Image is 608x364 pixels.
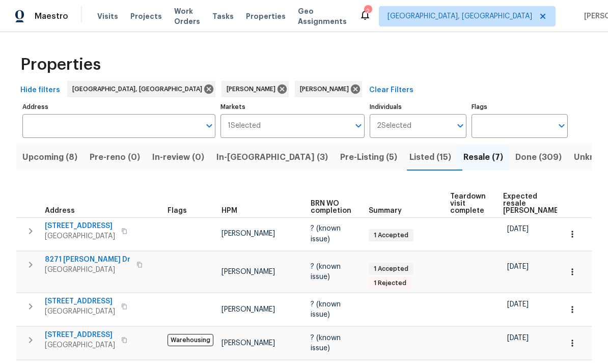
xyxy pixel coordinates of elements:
span: [PERSON_NAME] [222,306,275,313]
span: 2 Selected [377,122,411,130]
div: [PERSON_NAME] [222,81,289,97]
span: [PERSON_NAME] [222,230,275,237]
span: Tasks [212,13,234,20]
span: Pre-Listing (5) [340,150,397,164]
span: 1 Accepted [370,231,412,240]
span: Properties [246,11,286,21]
span: [GEOGRAPHIC_DATA] [45,231,115,241]
span: Teardown visit complete [450,193,486,214]
span: ? (known issue) [311,301,341,318]
label: Flags [472,104,568,110]
span: [DATE] [507,301,529,308]
span: Warehousing [168,334,213,346]
span: Flags [168,207,187,214]
span: Maestro [35,11,68,21]
span: HPM [222,207,237,214]
button: Hide filters [16,81,64,100]
span: [DATE] [507,334,529,342]
button: Clear Filters [365,81,418,100]
span: [PERSON_NAME] [300,84,353,94]
span: Clear Filters [369,84,413,97]
span: [PERSON_NAME] [222,340,275,347]
span: ? (known issue) [311,334,341,352]
span: [GEOGRAPHIC_DATA] [45,340,115,350]
span: Address [45,207,75,214]
div: [PERSON_NAME] [295,81,362,97]
button: Open [202,119,216,133]
span: Resale (7) [463,150,503,164]
span: [PERSON_NAME] [222,268,275,275]
span: [STREET_ADDRESS] [45,330,115,340]
span: [GEOGRAPHIC_DATA], [GEOGRAPHIC_DATA] [388,11,532,21]
div: [GEOGRAPHIC_DATA], [GEOGRAPHIC_DATA] [67,81,215,97]
label: Address [22,104,215,110]
span: Listed (15) [409,150,451,164]
span: Geo Assignments [298,6,347,26]
span: ? (known issue) [311,263,341,281]
span: In-[GEOGRAPHIC_DATA] (3) [216,150,328,164]
button: Open [351,119,366,133]
span: In-review (0) [152,150,204,164]
span: Expected resale [PERSON_NAME] [503,193,561,214]
span: Hide filters [20,84,60,97]
span: Projects [130,11,162,21]
span: [STREET_ADDRESS] [45,296,115,306]
span: [GEOGRAPHIC_DATA] [45,265,130,275]
span: [GEOGRAPHIC_DATA], [GEOGRAPHIC_DATA] [72,84,206,94]
span: Summary [369,207,402,214]
label: Individuals [370,104,466,110]
span: [GEOGRAPHIC_DATA] [45,306,115,317]
span: Done (309) [515,150,562,164]
span: [DATE] [507,226,529,233]
button: Open [453,119,467,133]
span: ? (known issue) [311,225,341,242]
button: Open [555,119,569,133]
span: 1 Selected [228,122,261,130]
span: Visits [97,11,118,21]
div: 2 [364,6,371,16]
span: Pre-reno (0) [90,150,140,164]
span: BRN WO completion [311,200,351,214]
span: [DATE] [507,263,529,270]
label: Markets [220,104,365,110]
span: Upcoming (8) [22,150,77,164]
span: Properties [20,60,101,70]
span: Work Orders [174,6,200,26]
span: 1 Rejected [370,279,410,288]
span: [STREET_ADDRESS] [45,221,115,231]
span: [PERSON_NAME] [227,84,280,94]
span: 8271 [PERSON_NAME] Dr [45,255,130,265]
span: 1 Accepted [370,265,412,273]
